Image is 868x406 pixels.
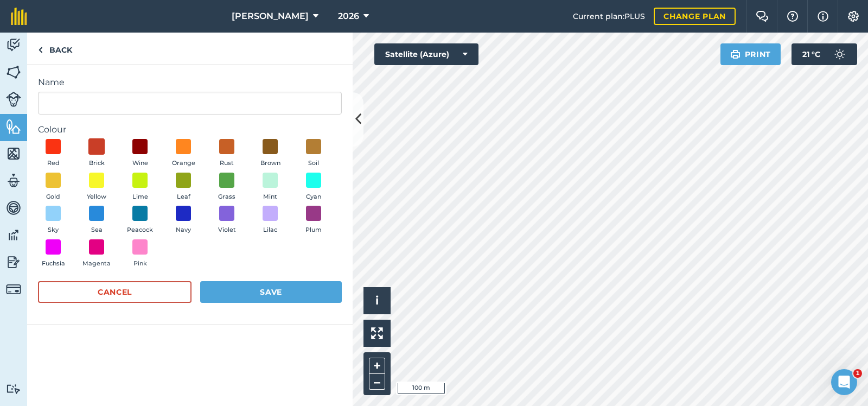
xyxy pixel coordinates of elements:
span: Plum [305,225,322,235]
button: Plum [298,206,329,235]
span: Lime [132,192,148,202]
button: Lilac [255,206,285,235]
button: Navy [168,206,199,235]
img: Four arrows, one pointing top left, one top right, one bottom right and the last bottom left [371,327,383,339]
a: Change plan [654,8,736,25]
iframe: Intercom live chat [831,369,857,395]
button: Magenta [81,239,112,269]
span: Sky [48,225,59,235]
span: Orange [172,158,195,168]
button: 21 °C [792,43,857,65]
button: Cyan [298,173,329,202]
span: Yellow [87,192,106,202]
img: svg+xml;base64,PD94bWwgdmVyc2lvbj0iMS4wIiBlbmNvZGluZz0idXRmLTgiPz4KPCEtLSBHZW5lcmF0b3I6IEFkb2JlIE... [6,384,21,394]
button: Cancel [38,281,192,303]
button: Print [720,43,781,65]
span: Soil [308,158,319,168]
span: [PERSON_NAME] [232,10,309,23]
img: svg+xml;base64,PD94bWwgdmVyc2lvbj0iMS4wIiBlbmNvZGluZz0idXRmLTgiPz4KPCEtLSBHZW5lcmF0b3I6IEFkb2JlIE... [6,37,21,53]
img: svg+xml;base64,PHN2ZyB4bWxucz0iaHR0cDovL3d3dy53My5vcmcvMjAwMC9zdmciIHdpZHRoPSIxOSIgaGVpZ2h0PSIyNC... [730,48,741,61]
button: – [369,374,385,390]
button: Lime [125,173,155,202]
button: Violet [212,206,242,235]
span: Mint [263,192,277,202]
button: i [363,287,391,314]
img: fieldmargin Logo [11,8,27,25]
span: Wine [132,158,148,168]
span: Violet [218,225,236,235]
span: Sea [91,225,103,235]
span: Brown [260,158,280,168]
img: svg+xml;base64,PD94bWwgdmVyc2lvbj0iMS4wIiBlbmNvZGluZz0idXRmLTgiPz4KPCEtLSBHZW5lcmF0b3I6IEFkb2JlIE... [829,43,851,65]
span: Cyan [306,192,321,202]
img: svg+xml;base64,PD94bWwgdmVyc2lvbj0iMS4wIiBlbmNvZGluZz0idXRmLTgiPz4KPCEtLSBHZW5lcmF0b3I6IEFkb2JlIE... [6,282,21,297]
button: Brown [255,139,285,168]
span: i [375,294,379,307]
button: Soil [298,139,329,168]
button: Peacock [125,206,155,235]
button: Mint [255,173,285,202]
span: Pink [133,259,147,269]
span: Peacock [127,225,153,235]
img: svg+xml;base64,PD94bWwgdmVyc2lvbj0iMS4wIiBlbmNvZGluZz0idXRmLTgiPz4KPCEtLSBHZW5lcmF0b3I6IEFkb2JlIE... [6,92,21,107]
button: Yellow [81,173,112,202]
img: svg+xml;base64,PD94bWwgdmVyc2lvbj0iMS4wIiBlbmNvZGluZz0idXRmLTgiPz4KPCEtLSBHZW5lcmF0b3I6IEFkb2JlIE... [6,200,21,216]
button: Gold [38,173,68,202]
button: + [369,358,385,374]
span: Leaf [177,192,190,202]
img: Two speech bubbles overlapping with the left bubble in the forefront [756,11,769,22]
span: 1 [853,369,862,378]
span: Grass [218,192,235,202]
img: A question mark icon [786,11,799,22]
span: 2026 [338,10,359,23]
label: Name [38,76,342,89]
span: Current plan : PLUS [573,10,645,22]
button: Rust [212,139,242,168]
span: Magenta [82,259,111,269]
span: Brick [89,158,105,168]
button: Sky [38,206,68,235]
img: svg+xml;base64,PHN2ZyB4bWxucz0iaHR0cDovL3d3dy53My5vcmcvMjAwMC9zdmciIHdpZHRoPSI1NiIgaGVpZ2h0PSI2MC... [6,118,21,135]
button: Red [38,139,68,168]
button: Wine [125,139,155,168]
img: svg+xml;base64,PD94bWwgdmVyc2lvbj0iMS4wIiBlbmNvZGluZz0idXRmLTgiPz4KPCEtLSBHZW5lcmF0b3I6IEFkb2JlIE... [6,254,21,270]
img: svg+xml;base64,PHN2ZyB4bWxucz0iaHR0cDovL3d3dy53My5vcmcvMjAwMC9zdmciIHdpZHRoPSI1NiIgaGVpZ2h0PSI2MC... [6,64,21,80]
button: Orange [168,139,199,168]
span: Fuchsia [42,259,65,269]
button: Satellite (Azure) [374,43,478,65]
button: Fuchsia [38,239,68,269]
button: Leaf [168,173,199,202]
button: Brick [81,139,112,168]
a: Back [27,33,83,65]
button: Sea [81,206,112,235]
span: Rust [220,158,234,168]
span: Red [47,158,60,168]
img: svg+xml;base64,PD94bWwgdmVyc2lvbj0iMS4wIiBlbmNvZGluZz0idXRmLTgiPz4KPCEtLSBHZW5lcmF0b3I6IEFkb2JlIE... [6,173,21,189]
button: Grass [212,173,242,202]
img: svg+xml;base64,PHN2ZyB4bWxucz0iaHR0cDovL3d3dy53My5vcmcvMjAwMC9zdmciIHdpZHRoPSIxNyIgaGVpZ2h0PSIxNy... [818,10,828,23]
button: Save [200,281,342,303]
span: Navy [176,225,191,235]
button: Pink [125,239,155,269]
span: 21 ° C [802,43,820,65]
img: svg+xml;base64,PHN2ZyB4bWxucz0iaHR0cDovL3d3dy53My5vcmcvMjAwMC9zdmciIHdpZHRoPSI1NiIgaGVpZ2h0PSI2MC... [6,145,21,162]
img: svg+xml;base64,PHN2ZyB4bWxucz0iaHR0cDovL3d3dy53My5vcmcvMjAwMC9zdmciIHdpZHRoPSI5IiBoZWlnaHQ9IjI0Ii... [38,43,43,56]
img: A cog icon [847,11,860,22]
span: Lilac [263,225,277,235]
label: Colour [38,123,342,136]
img: svg+xml;base64,PD94bWwgdmVyc2lvbj0iMS4wIiBlbmNvZGluZz0idXRmLTgiPz4KPCEtLSBHZW5lcmF0b3I6IEFkb2JlIE... [6,227,21,243]
span: Gold [46,192,60,202]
